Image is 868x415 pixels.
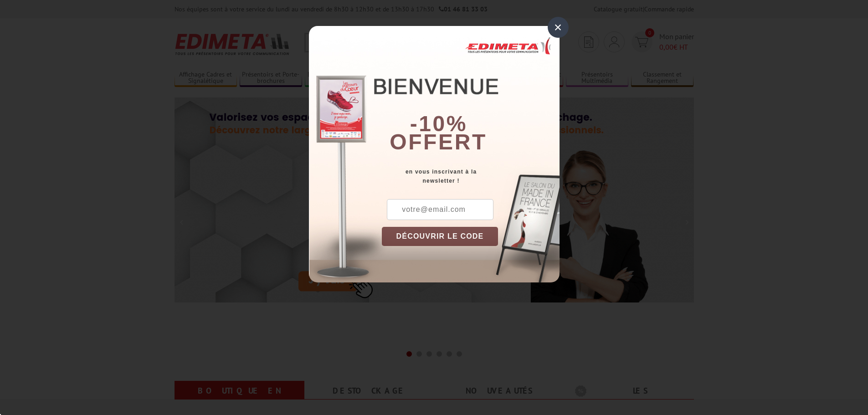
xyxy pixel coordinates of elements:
[548,17,569,38] div: ×
[387,199,493,220] input: votre@email.com
[382,227,498,246] button: DÉCOUVRIR LE CODE
[410,112,467,136] b: -10%
[382,167,560,185] div: en vous inscrivant à la newsletter !
[390,130,487,154] font: offert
